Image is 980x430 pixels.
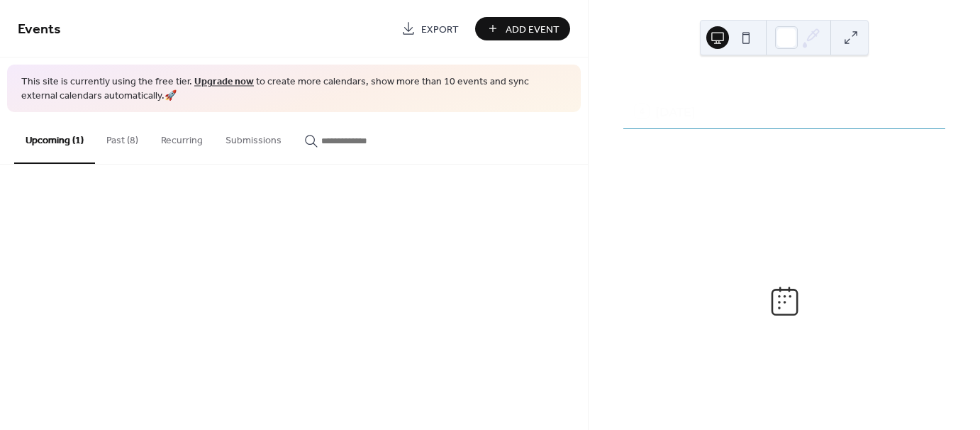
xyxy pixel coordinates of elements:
span: Add Event [506,22,559,37]
a: Upgrade now [194,72,254,92]
button: Add Event [475,17,570,40]
span: Events [18,16,61,43]
button: Upcoming (1) [14,112,95,164]
div: UPCOMING EVENTS [623,76,945,94]
a: Export [391,17,469,40]
button: Recurring [150,112,214,162]
span: Export [421,22,459,37]
button: Submissions [214,112,293,162]
button: Past (8) [95,112,150,162]
span: This site is currently using the free tier. to create more calendars, show more than 10 events an... [21,75,567,103]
